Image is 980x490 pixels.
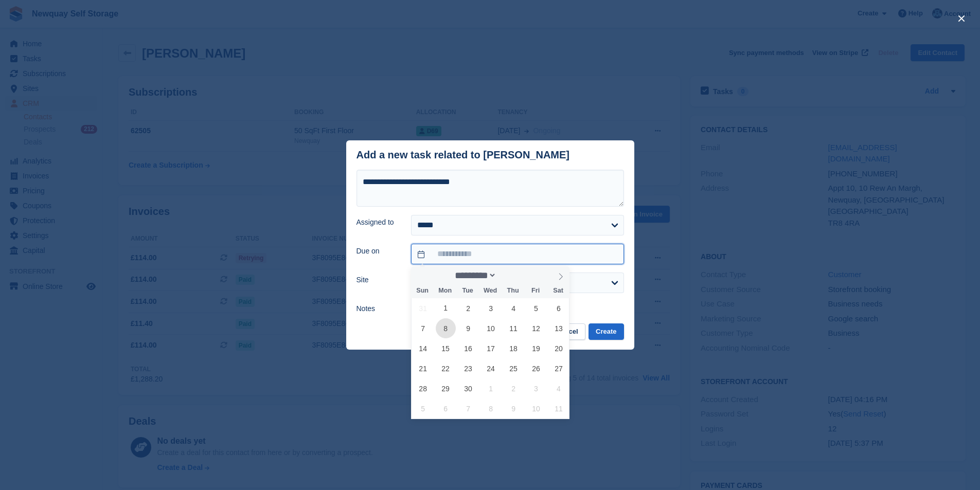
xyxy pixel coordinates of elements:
[456,287,479,294] span: Tue
[481,318,501,338] span: September 10, 2025
[526,298,546,318] span: September 5, 2025
[481,338,501,358] span: September 17, 2025
[357,303,399,314] label: Notes
[548,378,568,398] span: October 4, 2025
[526,398,546,419] span: October 10, 2025
[413,318,433,338] span: September 7, 2025
[458,358,478,378] span: September 23, 2025
[526,378,546,398] span: October 3, 2025
[526,338,546,358] span: September 19, 2025
[547,287,569,294] span: Sat
[357,246,399,257] label: Due on
[436,298,456,318] span: September 1, 2025
[504,358,524,378] span: September 25, 2025
[458,298,478,318] span: September 2, 2025
[589,323,623,340] button: Create
[548,298,568,318] span: September 6, 2025
[479,287,502,294] span: Wed
[504,398,524,419] span: October 9, 2025
[413,358,433,378] span: September 21, 2025
[524,287,547,294] span: Fri
[502,287,524,294] span: Thu
[413,378,433,398] span: September 28, 2025
[458,338,478,358] span: September 16, 2025
[436,358,456,378] span: September 22, 2025
[481,398,501,419] span: October 8, 2025
[357,275,399,285] label: Site
[413,298,433,318] span: August 31, 2025
[526,318,546,338] span: September 12, 2025
[548,398,568,419] span: October 11, 2025
[953,10,970,27] button: close
[526,358,546,378] span: September 26, 2025
[436,338,456,358] span: September 15, 2025
[548,318,568,338] span: September 13, 2025
[481,298,501,318] span: September 3, 2025
[413,398,433,419] span: October 5, 2025
[436,378,456,398] span: September 29, 2025
[458,378,478,398] span: September 30, 2025
[452,270,497,281] select: Month
[504,338,524,358] span: September 18, 2025
[458,318,478,338] span: September 9, 2025
[548,338,568,358] span: September 20, 2025
[458,398,478,419] span: October 7, 2025
[436,318,456,338] span: September 8, 2025
[357,149,570,161] div: Add a new task related to [PERSON_NAME]
[411,287,434,294] span: Sun
[481,358,501,378] span: September 24, 2025
[504,378,524,398] span: October 2, 2025
[548,358,568,378] span: September 27, 2025
[413,338,433,358] span: September 14, 2025
[496,270,529,281] input: Year
[357,217,399,228] label: Assigned to
[504,298,524,318] span: September 4, 2025
[504,318,524,338] span: September 11, 2025
[436,398,456,419] span: October 6, 2025
[434,287,456,294] span: Mon
[481,378,501,398] span: October 1, 2025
